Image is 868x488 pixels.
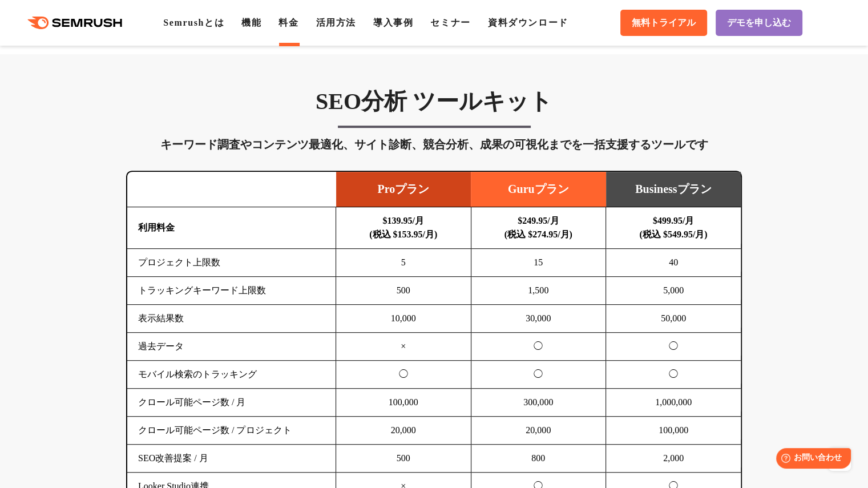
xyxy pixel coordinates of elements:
[606,389,741,417] td: 1,000,000
[127,277,336,305] td: トラッキングキーワード上限数
[606,305,741,333] td: 50,000
[127,417,336,445] td: クロール可能ページ数 / プロジェクト
[766,443,855,475] iframe: Help widget launcher
[606,445,741,473] td: 2,000
[336,172,471,207] td: Proプラン
[336,361,471,389] td: ◯
[639,216,707,239] b: $499.95/月 (税込 $549.95/月)
[241,18,261,27] a: 機能
[369,216,437,239] b: $139.95/月 (税込 $153.95/月)
[471,277,606,305] td: 1,500
[278,18,298,27] a: 料金
[471,172,606,207] td: Guruプラン
[373,18,413,27] a: 導入事例
[336,277,471,305] td: 500
[471,361,606,389] td: ◯
[620,10,707,36] a: 無料トライアル
[471,249,606,277] td: 15
[127,445,336,473] td: SEO改善提案 / 月
[336,249,471,277] td: 5
[606,361,741,389] td: ◯
[632,17,696,29] span: 無料トライアル
[430,18,470,27] a: セミナー
[606,417,741,445] td: 100,000
[606,249,741,277] td: 40
[716,10,802,36] a: デモを申し込む
[504,216,572,239] b: $249.95/月 (税込 $274.95/月)
[471,333,606,361] td: ◯
[471,389,606,417] td: 300,000
[127,389,336,417] td: クロール可能ページ数 / 月
[336,333,471,361] td: ×
[606,172,741,207] td: Businessプラン
[316,18,356,27] a: 活用方法
[336,445,471,473] td: 500
[138,223,175,232] b: 利用料金
[336,417,471,445] td: 20,000
[127,249,336,277] td: プロジェクト上限数
[126,135,742,154] div: キーワード調査やコンテンツ最適化、サイト診断、競合分析、成果の可視化までを一括支援するツールです
[606,333,741,361] td: ◯
[336,305,471,333] td: 10,000
[727,17,791,29] span: デモを申し込む
[606,277,741,305] td: 5,000
[127,361,336,389] td: モバイル検索のトラッキング
[336,389,471,417] td: 100,000
[471,445,606,473] td: 800
[163,18,224,27] a: Semrushとは
[126,87,742,116] h3: SEO分析 ツールキット
[127,305,336,333] td: 表示結果数
[471,417,606,445] td: 20,000
[127,333,336,361] td: 過去データ
[488,18,568,27] a: 資料ダウンロード
[471,305,606,333] td: 30,000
